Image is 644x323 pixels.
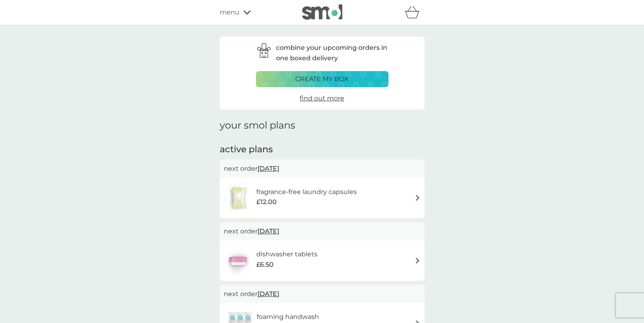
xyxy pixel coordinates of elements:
[220,7,239,18] span: menu
[276,43,388,63] p: combine your upcoming orders in one boxed delivery
[256,249,317,260] h6: dishwasher tablets
[256,197,277,207] span: £12.00
[224,184,254,212] img: fragrance-free laundry capsules
[302,4,342,20] img: smol
[300,94,344,102] span: find out more
[224,289,421,299] p: next order
[257,312,319,322] h6: foaming handwash
[256,187,357,197] h6: fragrance-free laundry capsules
[300,93,344,104] a: find out more
[224,226,421,237] p: next order
[224,164,421,174] p: next order
[258,286,279,302] span: [DATE]
[415,258,421,264] img: arrow right
[220,120,425,131] h1: your smol plans
[256,260,274,270] span: £6.50
[405,4,425,20] div: basket
[415,195,421,201] img: arrow right
[258,223,279,239] span: [DATE]
[224,247,252,275] img: dishwasher tablets
[220,143,425,156] h2: active plans
[258,161,279,176] span: [DATE]
[295,74,349,84] p: create my box
[256,71,388,87] button: create my box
